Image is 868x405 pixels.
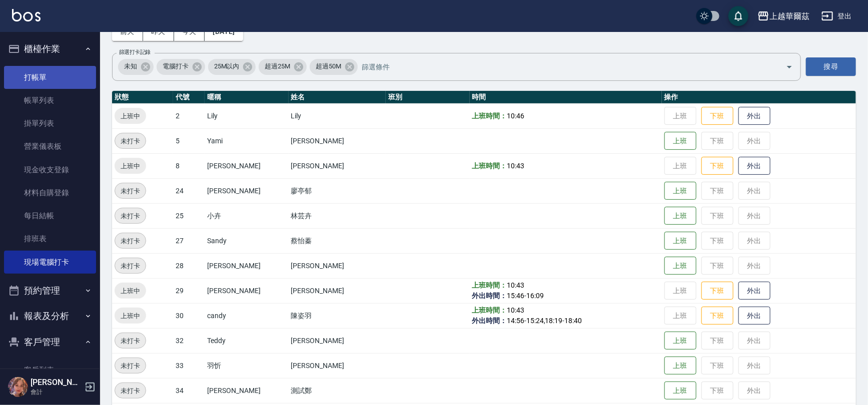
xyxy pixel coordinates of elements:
span: 超過25M [259,61,296,71]
span: 上班中 [115,311,146,321]
td: 30 [173,303,205,328]
span: 上班中 [115,161,146,171]
td: 32 [173,328,205,353]
span: 15:46 [507,292,524,300]
td: Sandy [205,228,288,253]
a: 現金收支登錄 [4,158,96,181]
span: 上班中 [115,286,146,296]
td: 廖亭郁 [289,178,386,203]
th: 操作 [662,91,856,104]
span: 10:43 [507,306,524,314]
div: 未知 [118,59,154,75]
td: 8 [173,153,205,178]
div: 超過50M [310,59,358,75]
button: 上班 [664,382,696,400]
a: 現場電腦打卡 [4,251,96,274]
td: Lily [205,103,288,128]
th: 時間 [470,91,662,104]
td: Teddy [205,328,288,353]
td: [PERSON_NAME] [289,328,386,353]
span: 未打卡 [115,261,146,271]
td: 2 [173,103,205,128]
a: 打帳單 [4,66,96,89]
button: 登出 [817,7,856,25]
td: 34 [173,378,205,403]
td: candy [205,303,288,328]
span: 未知 [118,61,143,71]
img: Logo [12,9,41,21]
span: 未打卡 [115,211,146,221]
td: 林芸卉 [289,203,386,228]
span: 18:40 [564,317,582,325]
button: 上班 [664,332,696,350]
td: [PERSON_NAME] [205,253,288,278]
th: 狀態 [112,91,173,104]
b: 上班時間： [472,112,507,120]
td: [PERSON_NAME] [205,278,288,303]
button: 客戶管理 [4,329,96,355]
span: 14:56 [507,317,524,325]
td: 24 [173,178,205,203]
td: - [470,278,662,303]
td: [PERSON_NAME] [205,153,288,178]
td: 25 [173,203,205,228]
button: Open [781,59,797,75]
td: [PERSON_NAME] [205,178,288,203]
b: 上班時間： [472,306,507,314]
a: 帳單列表 [4,89,96,112]
button: 上班 [664,257,696,275]
div: 上越華爾茲 [769,10,809,22]
td: Yami [205,128,288,153]
span: 25M以內 [208,61,246,71]
button: 外出 [738,307,770,325]
button: 上越華爾茲 [753,6,813,26]
td: [PERSON_NAME] [289,253,386,278]
img: Person [8,377,28,397]
td: Lily [289,103,386,128]
td: [PERSON_NAME] [289,128,386,153]
input: 篩選條件 [359,58,768,75]
a: 掛單列表 [4,112,96,135]
span: 10:46 [507,112,524,120]
td: 羽忻 [205,353,288,378]
button: 上班 [664,132,696,150]
td: [PERSON_NAME] [289,153,386,178]
span: 未打卡 [115,386,146,396]
td: 33 [173,353,205,378]
button: 下班 [701,157,733,175]
p: 會計 [31,388,82,397]
div: 25M以內 [208,59,256,75]
th: 姓名 [289,91,386,104]
b: 外出時間： [472,317,507,325]
td: 28 [173,253,205,278]
th: 暱稱 [205,91,288,104]
span: 未打卡 [115,336,146,346]
button: 上班 [664,182,696,200]
td: - , - [470,303,662,328]
td: [PERSON_NAME] [289,353,386,378]
button: 外出 [738,282,770,300]
button: 預約管理 [4,278,96,304]
button: 上班 [664,232,696,250]
span: 16:09 [526,292,544,300]
span: 18:19 [545,317,563,325]
div: 電腦打卡 [157,59,205,75]
span: 超過50M [310,61,347,71]
span: 上班中 [115,111,146,121]
button: save [728,6,748,26]
button: 外出 [738,157,770,175]
td: 小卉 [205,203,288,228]
button: 上班 [664,357,696,375]
div: 超過25M [259,59,307,75]
span: 未打卡 [115,361,146,371]
td: 蔡怡蓁 [289,228,386,253]
span: 電腦打卡 [157,61,195,71]
b: 上班時間： [472,281,507,289]
td: 29 [173,278,205,303]
button: 報表及分析 [4,303,96,329]
span: 未打卡 [115,136,146,146]
span: 未打卡 [115,186,146,196]
b: 上班時間： [472,162,507,170]
button: 下班 [701,107,733,125]
td: 5 [173,128,205,153]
